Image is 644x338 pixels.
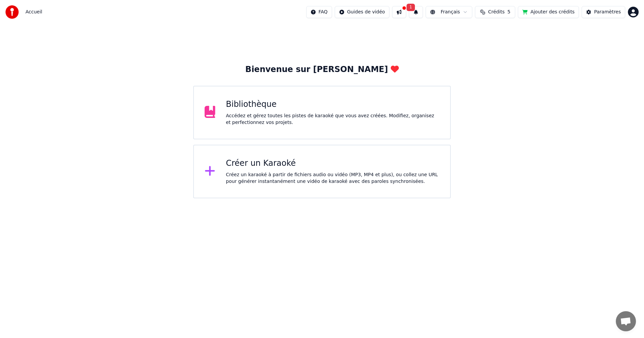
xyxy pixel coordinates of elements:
div: Paramètres [594,9,621,15]
div: Bienvenue sur [PERSON_NAME] [245,64,398,75]
div: Créez un karaoké à partir de fichiers audio ou vidéo (MP3, MP4 et plus), ou collez une URL pour g... [226,172,440,185]
div: Bibliothèque [226,99,440,110]
button: Crédits5 [475,6,515,18]
nav: breadcrumb [25,9,42,15]
img: youka [5,5,19,19]
button: 1 [409,6,423,18]
button: Guides de vidéo [335,6,389,18]
button: Paramètres [582,6,625,18]
span: 5 [507,9,511,15]
div: Créer un Karaoké [226,158,440,169]
button: FAQ [306,6,332,18]
span: Accueil [25,9,42,15]
a: Ouvrir le chat [616,311,636,331]
button: Ajouter des crédits [518,6,579,18]
span: 1 [407,4,415,11]
span: Crédits [488,9,504,15]
div: Accédez et gérez toutes les pistes de karaoké que vous avez créées. Modifiez, organisez et perfec... [226,113,440,126]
